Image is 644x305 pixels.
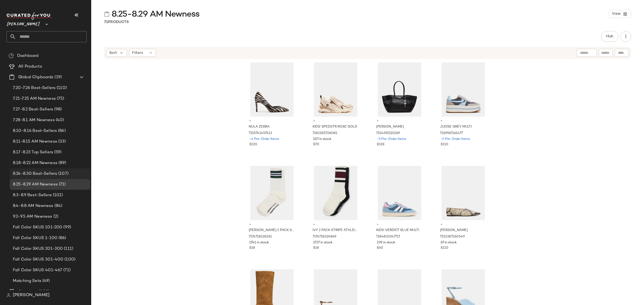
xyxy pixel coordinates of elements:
[313,228,358,233] span: IVY 2 PACK STRIPE ATHLEISURE SOCKS CHERRY
[18,74,53,80] span: Global Clipboards
[13,214,52,220] span: 9.2-9.5 AM Newness
[6,293,11,297] img: svg%3e
[13,224,62,230] span: Fall Color SKUS 101-200
[249,142,257,147] span: $120
[109,50,117,56] span: Sort
[441,240,457,245] span: 67 in stock
[376,235,400,239] span: 7184833347717
[13,106,53,113] span: 7.27-8.2 Best-Sellers
[63,256,75,263] span: (100)
[436,166,490,220] img: STEVEMADDEN_SHOES_FLOYD_SNAKE_01.jpg
[376,125,404,129] span: [PERSON_NAME]
[249,240,269,245] span: 1741 in stock
[309,166,363,220] img: STEVEMADDEN_LEGWEAR_L-IVY_DEEP-CHERRY_02.jpg
[377,246,383,251] span: $60
[58,181,66,188] span: (71)
[17,53,38,59] span: Dashboard
[606,34,613,39] span: Hub
[53,106,62,113] span: (98)
[57,139,66,145] span: (33)
[13,139,57,145] span: 8.11-8.15 AM Newness
[13,235,57,241] span: Fall Color SKUS 1-100
[13,117,55,123] span: 7.28-8.1 AM Newness
[377,142,384,147] span: $128
[62,267,71,273] span: (71)
[313,246,319,251] span: $18
[249,125,270,129] span: NULA ZEBRA
[38,289,49,295] span: (308)
[63,246,73,252] span: (111)
[441,222,486,227] span: -
[313,235,336,239] span: 7174718324869
[376,228,419,233] span: KIDS' VERDICT BLUE MULTI
[440,131,463,136] span: 7169967161477
[313,142,319,147] span: $70
[440,125,472,129] span: JUDGE GREY MULTI
[53,203,63,209] span: (84)
[52,192,63,198] span: (101)
[440,235,465,239] span: 7152387260549
[601,31,618,42] button: Hub
[249,246,255,251] span: $18
[62,224,71,230] span: (99)
[249,137,279,142] span: -4 Pre-Order Items
[377,119,422,124] span: -
[249,222,295,227] span: -
[377,222,422,227] span: -
[436,62,490,117] img: STEVEMADDEN_SHOES_JUDGE_GREY-MULTI_01.jpg
[313,125,357,129] span: KIDS' SPEDSTR ROSE GOLD
[249,228,294,233] span: [PERSON_NAME] 2 PACK STRIPE ATHLEISURE SOCKS EGRET
[313,119,358,124] span: -
[245,166,299,220] img: STEVEMADDEN_LEGWEAR_L-WYNN_EGRET_02.jpg
[249,119,295,124] span: -
[6,12,52,20] img: cfy_white_logo.C9jOOHJF.svg
[18,289,38,295] span: Curations
[440,228,468,233] span: [PERSON_NAME]
[57,128,66,134] span: (86)
[441,137,470,142] span: -2 Pre-Order Items
[13,96,56,102] span: 7.21-7.25 AM Newness
[313,131,337,136] span: 7182185726085
[53,149,62,155] span: (59)
[9,53,14,58] img: svg%3e
[53,74,62,80] span: (19)
[13,160,57,166] span: 8.18-8.22 AM Newness
[13,85,56,91] span: 7.20-7.26 Best-Sellers
[249,131,272,136] span: 7155743457413
[13,278,41,284] span: Matching Sets
[609,10,631,18] button: View
[13,203,53,209] span: 8.4-8.8 AM Newness
[52,214,58,220] span: (2)
[56,85,67,91] span: (110)
[13,181,58,188] span: 8.25-8.29 AM Newness
[13,149,53,155] span: 8.17-8.23 Top Sellers
[376,131,400,136] span: 7154391515269
[245,62,299,117] img: STEVEMADDEN_SHOES_NULA-H_ZEBRA_01.jpg
[377,240,395,245] span: 239 in stock
[13,246,63,252] span: Fall Color SKUS 201-300
[441,142,448,147] span: $110
[377,137,406,142] span: -5 Pre-Order Items
[441,246,448,251] span: $110
[313,222,358,227] span: -
[55,117,64,123] span: (40)
[18,64,42,70] span: All Products
[13,128,57,134] span: 8.10-8.16 Best-Sellers
[309,62,363,117] img: STEVEMADDEN_KIDS_JSPEDSTR_ROSE-GOLD.jpg
[132,50,143,56] span: Filters
[612,12,621,16] span: View
[372,166,426,220] img: STEVEMADDEN_KIDS_JVERDICT_BLUE-MULTI_01.jpg
[13,171,57,177] span: 8.24-8.30 Best-Sellers
[104,19,129,25] div: Products
[313,240,332,245] span: 1727 in stock
[41,278,50,284] span: (49)
[112,9,199,20] span: 8.25-8.29 AM Newness
[104,11,109,17] img: svg%3e
[57,160,66,166] span: (89)
[56,96,64,102] span: (75)
[13,292,50,299] span: [PERSON_NAME]
[13,192,52,198] span: 8.3-8.9 Best-Sellers
[13,267,62,273] span: Fall Color SKUS 401-467
[13,256,63,263] span: Fall Color SKUS 301-400
[249,235,272,239] span: 7174718128261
